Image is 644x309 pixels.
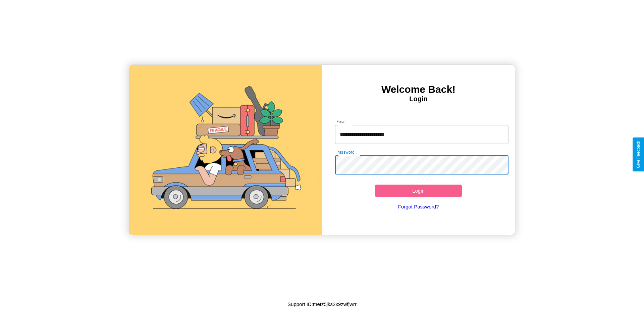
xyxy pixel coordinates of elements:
p: Support ID: metz5jks2x9zwfjwrr [287,300,357,309]
div: Give Feedback [636,141,641,168]
img: gif [129,65,322,235]
label: Email [336,119,347,124]
h3: Welcome Back! [322,84,515,95]
a: Forgot Password? [332,197,505,216]
label: Password [336,149,354,155]
h4: Login [322,95,515,103]
button: Login [375,185,462,197]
